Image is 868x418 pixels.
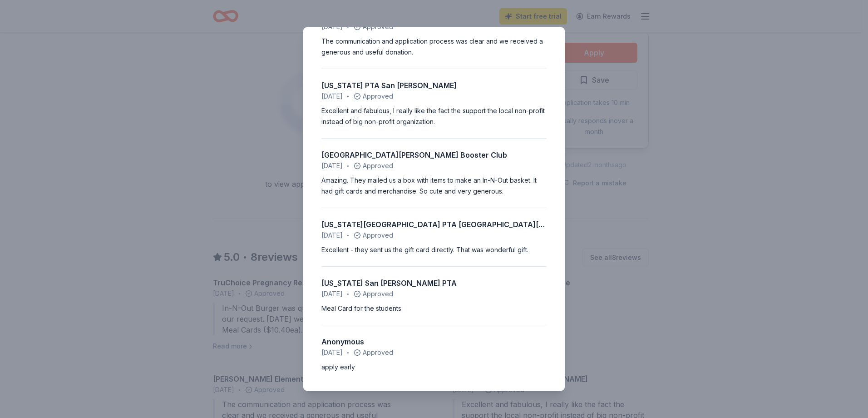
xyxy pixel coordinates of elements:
div: Amazing. They mailed us a box with items to make an In-N-Out basket. It had gift cards and mercha... [321,175,547,197]
span: [DATE] [321,160,343,171]
div: apply early [321,362,547,373]
div: Excellent - they sent us the gift card directly. That was wonderful gift. [321,244,547,255]
span: • [347,93,349,100]
div: Meal Card for the students [321,303,547,314]
span: • [347,349,349,357]
span: • [347,291,349,298]
div: Approved [321,347,547,358]
span: • [347,232,349,239]
span: [DATE] [321,230,343,241]
span: [DATE] [321,91,343,102]
div: [US_STATE] PTA San [PERSON_NAME] [321,80,547,91]
span: • [347,163,349,170]
div: Anonymous [321,336,547,347]
div: [GEOGRAPHIC_DATA][PERSON_NAME] Booster Club [321,149,547,160]
div: [US_STATE] San [PERSON_NAME] PTA [321,278,547,289]
div: [US_STATE][GEOGRAPHIC_DATA] PTA [GEOGRAPHIC_DATA][PERSON_NAME] [321,219,547,230]
span: [DATE] [321,347,343,358]
div: Approved [321,160,547,171]
div: The communication and application process was clear and we received a generous and useful donation. [321,36,547,58]
div: Approved [321,289,547,299]
div: Approved [321,91,547,102]
span: [DATE] [321,289,343,299]
div: Excellent and fabulous, I really like the fact the support the local non-profit instead of big no... [321,105,547,127]
div: Approved [321,230,547,241]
